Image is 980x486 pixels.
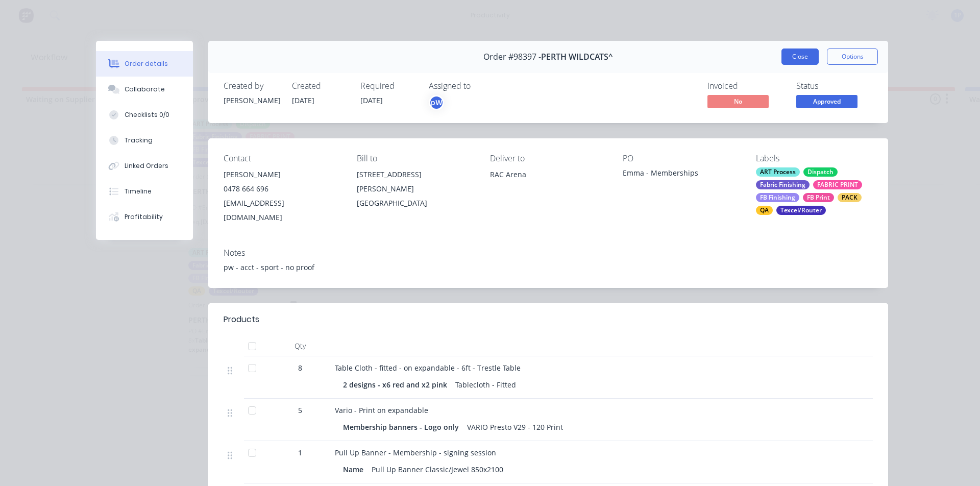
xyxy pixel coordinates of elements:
[838,193,862,202] div: PACK
[429,95,444,110] button: pW
[796,81,873,91] div: Status
[298,362,302,373] span: 8
[292,95,314,105] span: [DATE]
[707,95,769,108] span: No
[224,182,340,196] div: 0478 664 696
[756,154,873,163] div: Labels
[483,52,541,62] span: Order #98397 -
[224,154,340,163] div: Contact
[335,363,521,373] span: Table Cloth - fitted - on expandable - 6ft - Trestle Table
[357,154,474,163] div: Bill to
[343,420,463,434] div: Membership banners - Logo only
[125,59,168,68] div: Order details
[96,102,193,128] button: Checklists 0/0
[707,81,784,91] div: Invoiced
[451,377,520,392] div: Tablecloth - Fitted
[357,196,474,210] div: [GEOGRAPHIC_DATA]
[357,167,474,196] div: [STREET_ADDRESS][PERSON_NAME]
[756,167,800,177] div: ART Process
[224,262,873,273] div: pw - acct - sport - no proof
[357,167,474,210] div: [STREET_ADDRESS][PERSON_NAME][GEOGRAPHIC_DATA]
[125,110,169,119] div: Checklists 0/0
[756,206,773,215] div: QA
[623,167,740,182] div: Emma - Memberships
[796,95,857,108] span: Approved
[298,405,302,416] span: 5
[96,179,193,204] button: Timeline
[429,81,531,91] div: Assigned to
[827,48,878,65] button: Options
[224,167,340,225] div: [PERSON_NAME]0478 664 696[EMAIL_ADDRESS][DOMAIN_NAME]
[541,52,613,62] span: PERTH WILDCATS^
[813,180,862,189] div: FABRIC PRINT
[125,85,165,94] div: Collaborate
[96,51,193,77] button: Order details
[803,167,838,177] div: Dispatch
[463,420,567,434] div: VARIO Presto V29 - 120 Print
[490,167,607,200] div: RAC Arena
[125,187,152,196] div: Timeline
[796,95,857,110] button: Approved
[335,405,428,415] span: Vario - Print on expandable
[343,377,451,392] div: 2 designs - x6 red and x2 pink
[224,313,259,326] div: Products
[224,81,280,91] div: Created by
[756,193,799,202] div: FB Finishing
[224,95,280,106] div: [PERSON_NAME]
[335,448,496,457] span: Pull Up Banner - Membership - signing session
[96,77,193,102] button: Collaborate
[96,204,193,230] button: Profitability
[125,212,163,222] div: Profitability
[269,336,331,356] div: Qty
[360,95,383,105] span: [DATE]
[224,167,340,182] div: [PERSON_NAME]
[96,153,193,179] button: Linked Orders
[343,462,367,477] div: Name
[367,462,507,477] div: Pull Up Banner Classic/Jewel 850x2100
[125,161,168,171] div: Linked Orders
[298,447,302,458] span: 1
[292,81,348,91] div: Created
[224,248,873,258] div: Notes
[776,206,826,215] div: Texcel/Router
[623,154,740,163] div: PO
[490,167,607,182] div: RAC Arena
[224,196,340,225] div: [EMAIL_ADDRESS][DOMAIN_NAME]
[360,81,416,91] div: Required
[96,128,193,153] button: Tracking
[781,48,819,65] button: Close
[756,180,810,189] div: Fabric Finishing
[490,154,607,163] div: Deliver to
[125,136,153,145] div: Tracking
[803,193,834,202] div: FB Print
